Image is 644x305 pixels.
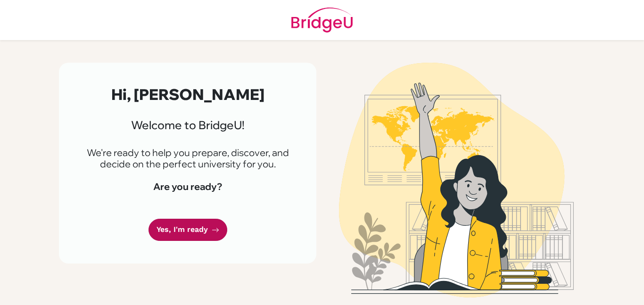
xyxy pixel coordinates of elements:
p: We're ready to help you prepare, discover, and decide on the perfect university for you. [82,147,294,170]
h2: Hi, [PERSON_NAME] [82,85,294,103]
h4: Are you ready? [82,181,294,192]
a: Yes, I'm ready [149,219,227,241]
h3: Welcome to BridgeU! [82,118,294,132]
